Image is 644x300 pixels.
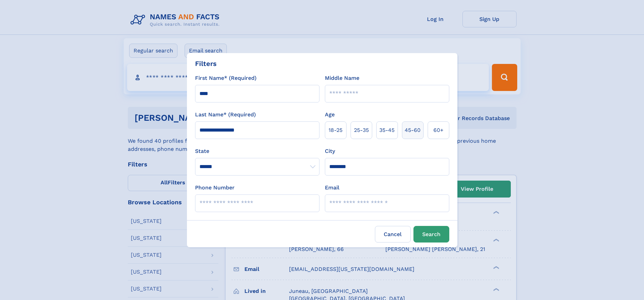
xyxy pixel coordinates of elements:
[195,111,256,119] label: Last Name* (Required)
[325,111,335,119] label: Age
[325,147,335,155] label: City
[329,126,342,134] span: 18‑25
[433,126,444,134] span: 60+
[354,126,369,134] span: 25‑35
[195,147,319,155] label: State
[405,126,421,134] span: 45‑60
[195,59,217,69] div: Filters
[379,126,395,134] span: 35‑45
[195,74,257,82] label: First Name* (Required)
[325,74,359,82] label: Middle Name
[325,184,339,192] label: Email
[195,184,235,192] label: Phone Number
[375,226,411,243] label: Cancel
[413,226,449,243] button: Search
